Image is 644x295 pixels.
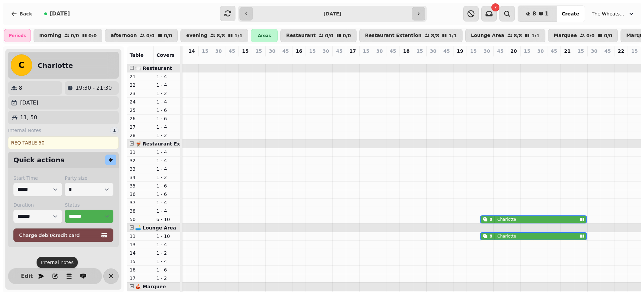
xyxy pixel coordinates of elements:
[156,266,178,273] p: 1 - 6
[511,48,517,54] p: 20
[20,99,38,107] p: [DATE]
[129,149,151,156] p: 31
[50,11,70,16] span: [DATE]
[390,48,396,54] p: 45
[129,174,151,181] p: 34
[129,275,151,282] p: 17
[186,33,207,38] p: evening
[13,175,62,181] label: Start Time
[71,33,79,38] p: 0 / 0
[13,228,113,242] button: Charge debit/credit card
[323,56,328,62] p: 0
[588,8,639,20] button: The Wheatsheaf
[20,269,34,283] button: Edit
[5,6,38,22] button: Back
[135,66,172,71] span: 🍽️ Restaurant
[359,29,463,42] button: Restaurant Extention8/81/1
[13,202,62,208] label: Duration
[129,115,151,122] p: 26
[538,56,543,62] p: 0
[604,33,612,38] p: 0 / 0
[129,191,151,198] p: 36
[65,202,113,208] label: Status
[156,182,178,189] p: 1 - 6
[524,56,530,62] p: 0
[156,73,178,80] p: 1 - 4
[296,48,302,54] p: 16
[129,124,151,130] p: 27
[497,234,516,239] p: Charlotte
[296,56,302,62] p: 0
[156,107,178,114] p: 1 - 6
[494,6,497,9] span: 7
[310,56,315,62] p: 0
[202,48,208,54] p: 15
[465,29,545,42] button: Lounge Area8/81/1
[135,225,176,230] span: 🛋️ Lounge Area
[350,48,356,54] p: 17
[156,174,178,181] p: 1 - 2
[497,217,516,222] p: Charlotte
[38,61,73,70] h2: Charlotte
[390,56,395,62] p: 0
[156,216,178,223] p: 6 - 10
[376,48,383,54] p: 30
[470,48,477,54] p: 15
[283,56,288,62] p: 0
[129,241,151,248] p: 13
[135,284,166,289] span: 🎪 Marquee
[23,273,31,279] span: Edit
[156,191,178,198] p: 1 - 6
[129,107,151,114] p: 25
[443,48,450,54] p: 45
[350,56,355,62] p: 0
[39,33,61,38] p: morning
[556,6,585,22] button: Create
[484,48,490,54] p: 30
[129,166,151,172] p: 33
[129,199,151,206] p: 37
[13,155,64,165] h2: Quick actions
[457,56,463,62] p: 0
[578,56,583,62] p: 0
[256,48,262,54] p: 15
[256,56,261,62] p: 0
[282,48,289,54] p: 45
[269,56,275,62] p: 0
[269,48,275,54] p: 30
[457,48,463,54] p: 19
[489,217,492,222] div: 8
[618,48,624,54] p: 22
[129,258,151,265] p: 15
[156,241,178,248] p: 1 - 4
[156,250,178,256] p: 1 - 2
[377,56,382,62] p: 0
[524,48,530,54] p: 15
[591,48,597,54] p: 30
[156,82,178,88] p: 1 - 4
[548,29,618,42] button: Marquee0/00/0
[180,29,248,42] button: evening8/81/1
[156,208,178,214] p: 1 - 4
[565,56,570,62] p: 0
[551,48,557,54] p: 45
[110,127,119,134] div: 1
[229,48,235,54] p: 45
[156,199,178,206] p: 1 - 4
[564,48,571,54] p: 21
[129,157,151,164] p: 32
[514,33,522,38] p: 8 / 8
[217,33,225,38] p: 8 / 8
[89,33,97,38] p: 0 / 0
[471,56,476,62] p: 0
[591,56,597,62] p: 0
[37,257,78,268] div: Internal notes
[129,73,151,80] p: 21
[215,48,222,54] p: 30
[243,56,248,62] p: 0
[129,182,151,189] p: 35
[189,48,195,54] p: 14
[592,10,625,17] span: The Wheatsheaf
[578,48,584,54] p: 15
[229,56,234,62] p: 0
